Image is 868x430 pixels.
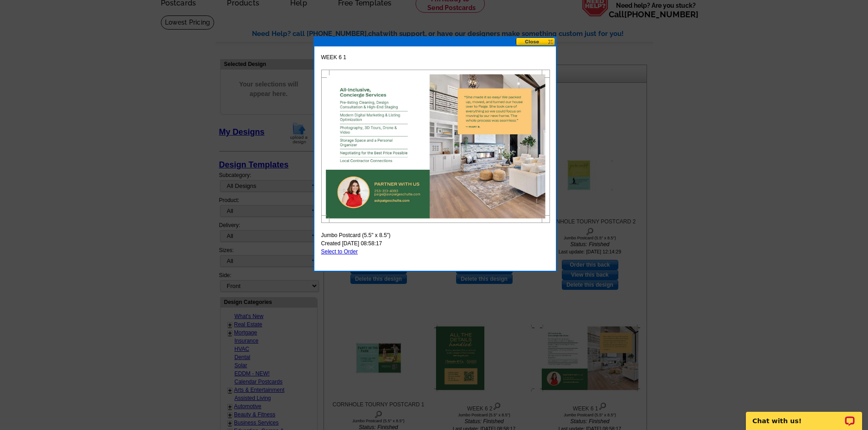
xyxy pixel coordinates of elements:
span: Created [DATE] 08:58:17 [321,239,382,248]
a: Select to Order [321,248,358,255]
span: Jumbo Postcard (5.5" x 8.5") [321,231,391,239]
iframe: LiveChat chat widget [740,401,868,430]
span: WEEK 6 1 [321,53,346,61]
img: large-thumb.jpg [321,70,550,223]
